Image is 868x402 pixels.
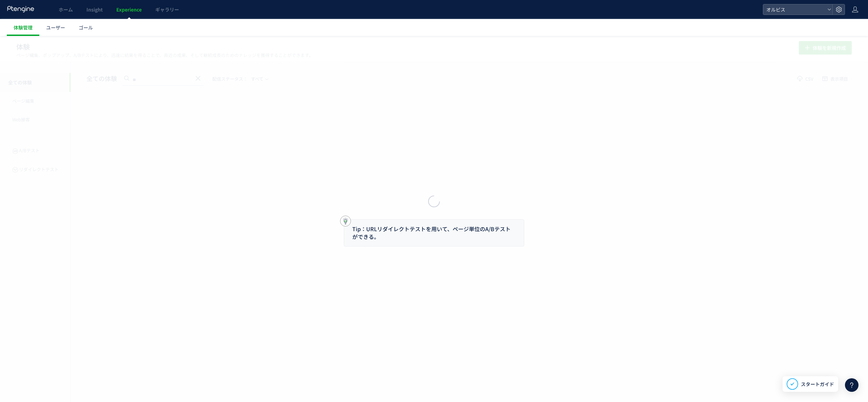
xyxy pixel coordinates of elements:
[352,225,511,241] span: Tip：URLリダイレクトテストを用いて、ページ単位のA/Bテストができる。
[86,6,103,13] span: Insight
[79,24,93,31] span: ゴール
[14,24,33,31] span: 体験管理
[116,6,142,13] span: Experience
[801,381,834,388] span: スタートガイド
[155,6,179,13] span: ギャラリー
[764,4,825,15] span: オルビス
[46,24,65,31] span: ユーザー
[59,6,73,13] span: ホーム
